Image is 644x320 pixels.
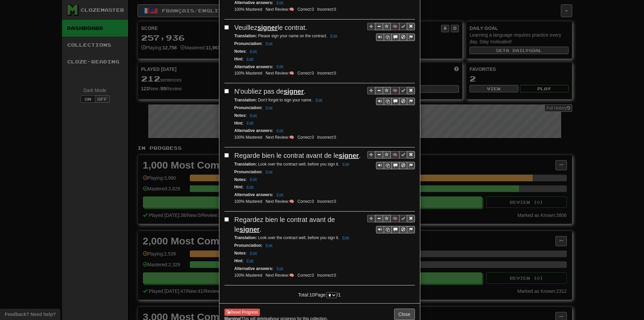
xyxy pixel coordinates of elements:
span: N'oubliez pas de . [234,88,306,95]
li: Incorrect: 0 [316,135,338,140]
strong: Notes : [234,251,247,256]
button: Edit [274,265,285,273]
strong: Alternative answers : [234,64,273,69]
li: Next Review: 🧠 [264,135,296,140]
button: Edit [264,40,275,48]
button: Edit [245,120,256,127]
button: Edit [245,56,256,63]
u: signer [284,88,304,95]
button: Edit [248,112,259,120]
button: 🧠 [390,151,399,158]
button: Edit [264,169,275,176]
strong: Pronunciation : [234,105,263,110]
li: Next Review: 🧠 [264,7,296,12]
strong: Hint : [234,259,244,263]
u: signer [257,24,277,31]
strong: Translation : [234,98,257,102]
button: Edit [274,191,285,199]
small: Don't forget to sign your name. [234,98,325,102]
strong: Alternative answers : [234,0,273,5]
div: Sentence controls [376,98,415,105]
div: Sentence controls [367,215,415,233]
strong: Translation : [234,235,257,240]
strong: Pronunciation : [234,170,263,174]
span: Regarde bien le contrat avant de le . [234,152,361,159]
button: 🧠 [390,87,399,94]
div: Sentence controls [367,23,415,41]
li: Correct: 0 [296,7,316,12]
strong: Pronunciation : [234,41,263,46]
button: Close [394,309,415,320]
div: Total: 10 Page: / 1 [286,289,353,298]
button: Edit [248,176,259,183]
button: Edit [340,161,351,168]
li: 100% Mastered [233,71,264,76]
strong: Notes : [234,49,247,54]
u: signer [339,152,359,159]
strong: Translation : [234,34,257,38]
li: Incorrect: 0 [316,199,338,204]
button: Edit [314,97,325,104]
strong: Hint : [234,121,244,126]
li: Next Review: 🧠 [264,273,296,278]
button: Edit [340,234,351,242]
li: Next Review: 🧠 [264,71,296,76]
button: Edit [328,33,339,40]
li: Correct: 0 [296,199,316,204]
button: Edit [264,104,275,112]
strong: Pronunciation : [234,243,263,248]
strong: Notes : [234,177,247,182]
small: Look over the contract well, before you sign it. [234,235,352,240]
button: 🧠 [390,23,399,30]
div: Sentence controls [367,151,415,169]
div: Sentence controls [376,162,415,169]
li: Incorrect: 0 [316,71,338,76]
li: 100% Mastered [233,7,264,12]
small: Look over the contract well, before you sign it. [234,162,352,167]
li: 100% Mastered [233,135,264,140]
strong: Notes : [234,113,247,118]
li: Incorrect: 0 [316,273,338,278]
li: Next Review: 🧠 [264,199,296,204]
span: Veuillez le contrat. [234,24,307,31]
u: signer [239,226,260,233]
button: Edit [248,48,259,55]
button: Edit [274,63,285,71]
button: Reset Progress [224,309,260,316]
span: Regardez bien le contrat avant de le . [234,216,335,233]
div: Sentence controls [376,226,415,233]
li: Correct: 0 [296,71,316,76]
small: Please sign your name on the contract. [234,34,339,38]
strong: Alternative answers : [234,128,273,133]
li: Correct: 0 [296,135,316,140]
div: Sentence controls [376,34,415,41]
button: Edit [264,242,275,249]
button: Edit [274,127,285,135]
button: Edit [248,250,259,257]
button: 🧠 [390,215,399,222]
strong: Hint : [234,57,244,61]
button: Edit [245,258,256,265]
li: Incorrect: 0 [316,7,338,12]
strong: Alternative answers : [234,192,273,197]
li: 100% Mastered [233,273,264,278]
strong: Alternative answers : [234,266,273,271]
li: Correct: 0 [296,273,316,278]
strong: Translation : [234,162,257,167]
button: Edit [245,184,256,191]
li: 100% Mastered [233,199,264,204]
div: Sentence controls [367,87,415,105]
strong: Hint : [234,185,244,189]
